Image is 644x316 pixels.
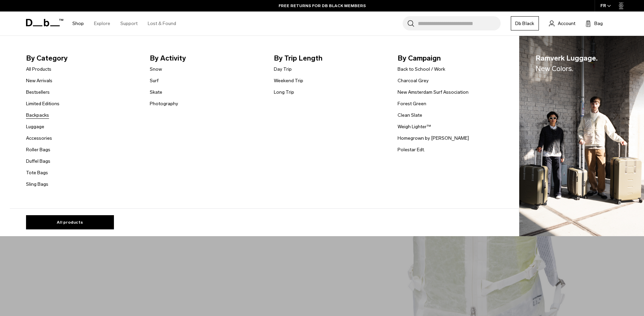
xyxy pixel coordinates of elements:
a: All products [26,215,114,229]
span: By Trip Length [274,53,387,64]
a: Photography [150,100,178,107]
a: Snow [150,66,162,73]
nav: Main Navigation [67,12,181,36]
a: Homegrown by [PERSON_NAME] [398,135,469,142]
a: Forest Green [398,100,426,107]
a: Tote Bags [26,169,48,176]
a: Explore [94,12,110,36]
a: Long Trip [274,89,294,96]
a: Weekend Trip [274,77,303,84]
a: Accessories [26,135,52,142]
a: Limited Editions [26,100,59,107]
a: Charcoal Grey [398,77,429,84]
a: Day Trip [274,66,292,73]
a: Bestsellers [26,89,50,96]
span: By Category [26,53,139,64]
a: Luggage [26,123,44,130]
span: Bag [594,20,603,27]
a: Back to School / Work [398,66,445,73]
a: Clean Slate [398,112,422,119]
button: Bag [586,19,603,27]
a: New Arrivals [26,77,52,84]
a: Roller Bags [26,146,50,153]
a: FREE RETURNS FOR DB BLACK MEMBERS [279,3,366,9]
a: Surf [150,77,159,84]
span: By Campaign [398,53,511,64]
a: Skate [150,89,162,96]
span: New Colors. [535,64,573,73]
a: Db Black [511,16,539,30]
a: Backpacks [26,112,49,119]
a: Account [549,19,575,27]
span: Ramverk Luggage. [535,53,598,74]
a: New Amsterdam Surf Association [398,89,469,96]
a: All Products [26,66,51,73]
a: Sling Bags [26,181,48,188]
a: Duffel Bags [26,158,50,165]
a: Polestar Edt. [398,146,425,153]
a: Weigh Lighter™ [398,123,431,130]
span: Account [558,20,575,27]
a: Support [120,12,138,36]
a: Lost & Found [148,12,176,36]
a: Shop [72,12,84,36]
span: By Activity [150,53,263,64]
